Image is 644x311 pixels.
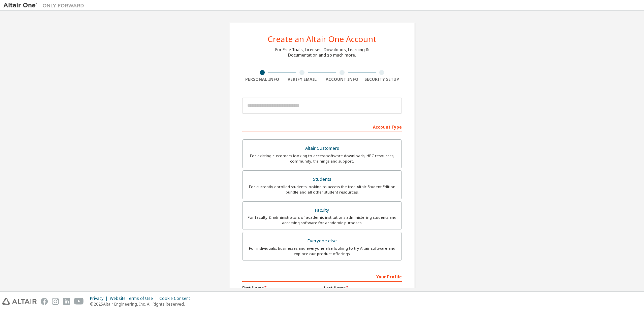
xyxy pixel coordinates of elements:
label: Last Name [324,285,402,290]
div: For faculty & administrators of academic institutions administering students and accessing softwa... [247,215,397,226]
img: linkedin.svg [63,298,70,305]
p: © 2025 Altair Engineering, Inc. All Rights Reserved. [90,301,194,307]
div: For existing customers looking to access software downloads, HPC resources, community, trainings ... [247,153,397,164]
img: altair_logo.svg [2,298,37,305]
div: Account Type [242,121,402,132]
div: Verify Email [282,77,322,82]
div: Everyone else [247,236,397,246]
img: youtube.svg [74,298,84,305]
div: Security Setup [362,77,402,82]
div: Altair Customers [247,144,397,153]
div: Website Terms of Use [110,296,159,301]
div: For currently enrolled students looking to access the free Altair Student Edition bundle and all ... [247,184,397,195]
div: Cookie Consent [159,296,194,301]
div: Your Profile [242,271,402,282]
div: For individuals, businesses and everyone else looking to try Altair software and explore our prod... [247,246,397,256]
div: Account Info [322,77,362,82]
div: Faculty [247,206,397,215]
div: Personal Info [242,77,282,82]
img: facebook.svg [41,298,48,305]
div: Privacy [90,296,110,301]
img: Altair One [3,2,88,9]
div: Create an Altair One Account [268,35,377,43]
img: instagram.svg [52,298,59,305]
div: Students [247,175,397,184]
label: First Name [242,285,320,290]
div: For Free Trials, Licenses, Downloads, Learning & Documentation and so much more. [275,47,369,58]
